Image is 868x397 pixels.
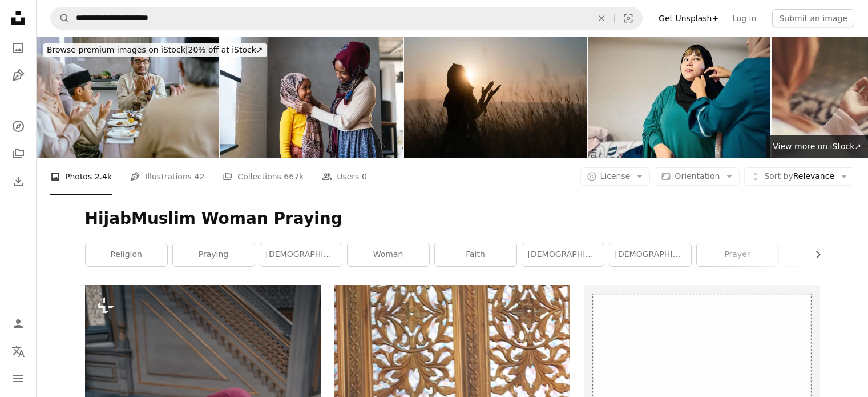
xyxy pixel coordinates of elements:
img: Young woman getting help putting on a hijab from her mother [588,37,770,158]
button: Sort byRelevance [744,167,854,186]
span: 20% off at iStock ↗ [47,45,263,54]
a: Explore [7,115,30,138]
span: License [600,171,631,181]
img: A Moment of Gratitude: Praying Before the Hari Raya Feast [37,37,219,158]
button: Clear [589,7,614,29]
a: [DEMOGRAPHIC_DATA] [260,243,342,266]
img: Silhouette of Muslim woman praying [404,37,587,158]
h1: HijabMuslim Woman Praying [85,208,820,229]
a: [DEMOGRAPHIC_DATA] [522,243,604,266]
form: Find visuals sitewide [50,7,643,30]
span: Sort by [764,171,793,181]
a: Browse premium images on iStock|20% off at iStock↗ [37,37,273,64]
a: Get Unsplash+ [652,9,725,27]
button: Orientation [655,167,740,186]
a: praying [173,243,255,266]
a: Collections 667k [223,158,304,195]
span: View more on iStock ↗ [773,142,861,151]
button: Visual search [615,7,642,29]
button: License [580,167,651,186]
button: Menu [7,367,30,390]
a: Photos [7,37,30,59]
a: religion [86,243,167,266]
a: Illustrations [7,64,30,87]
a: [DATE] [784,243,866,266]
span: Browse premium images on iStock | [47,45,188,54]
button: scroll list to the right [808,243,820,266]
a: Log in [725,9,763,27]
a: Download History [7,170,30,193]
span: 0 [362,170,367,183]
a: Log in / Sign up [7,312,30,335]
button: Language [7,340,30,363]
button: Submit an image [772,9,854,27]
button: Search Unsplash [51,7,70,29]
a: [DEMOGRAPHIC_DATA] [609,243,691,266]
a: Illustrations 42 [130,158,204,195]
a: woman [348,243,429,266]
span: 42 [195,170,205,183]
span: Orientation [675,171,720,181]
a: Users 0 [322,158,367,195]
a: prayer [697,243,778,266]
a: View more on iStock↗ [766,135,868,158]
a: Collections [7,142,30,165]
a: faith [435,243,516,266]
span: Relevance [764,171,834,182]
span: 667k [284,170,304,183]
img: Arabian muslim family, mother and child spending time together at home. [220,37,403,158]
